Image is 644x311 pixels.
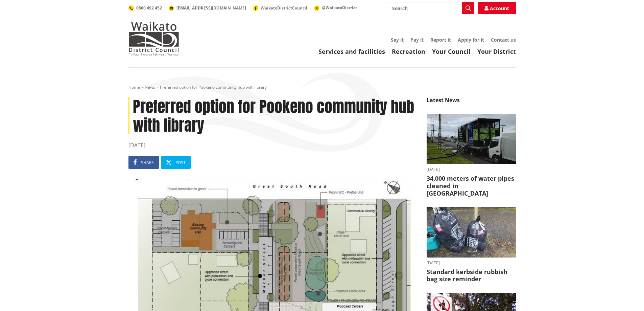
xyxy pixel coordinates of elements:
[136,5,162,11] span: 0800 492 452
[427,175,516,197] h3: 34,000 meters of water pipes cleaned in [GEOGRAPHIC_DATA]
[160,84,267,90] span: Preferred option for Pookeno community hub with library
[478,2,516,14] a: Account
[322,5,357,10] span: @WaikatoDistrict
[128,5,162,11] a: 0800 492 452
[161,156,191,169] a: Post
[458,37,484,43] a: Apply for it
[427,261,516,265] time: [DATE]
[261,5,307,11] span: WaikatoDistrictCouncil
[318,47,385,55] a: Services and facilities
[392,47,425,55] a: Recreation
[253,5,307,11] a: WaikatoDistrictCouncil
[141,160,154,165] span: Share
[175,160,186,165] span: Post
[314,5,357,10] a: @WaikatoDistrict
[427,114,516,197] a: [DATE] 34,000 meters of water pipes cleaned in [GEOGRAPHIC_DATA]
[427,114,516,164] img: NO-DES unit flushing water pipes in Huntly
[128,156,159,169] a: Share
[128,85,516,90] nav: breadcrumb
[391,37,404,43] a: Say it
[430,37,451,43] a: Report it
[169,5,246,11] a: [EMAIL_ADDRESS][DOMAIN_NAME]
[128,97,416,134] h1: Preferred option for Pookeno community hub with library
[491,37,516,43] a: Contact us
[145,84,155,90] a: News
[613,283,637,307] iframe: Messenger Launcher
[427,97,516,107] h5: Latest News
[427,207,516,258] img: 20250825_074435
[410,37,424,43] a: Pay it
[477,47,516,55] a: Your District
[432,47,471,55] a: Your Council
[427,168,516,172] time: [DATE]
[176,5,246,11] span: [EMAIL_ADDRESS][DOMAIN_NAME]
[388,2,474,14] input: Search input
[128,84,140,90] a: Home
[427,207,516,283] a: [DATE] Standard kerbside rubbish bag size reminder
[128,22,179,55] img: Waikato District Council - Te Kaunihera aa Takiwaa o Waikato
[427,268,516,283] h3: Standard kerbside rubbish bag size reminder
[128,141,416,149] time: [DATE]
